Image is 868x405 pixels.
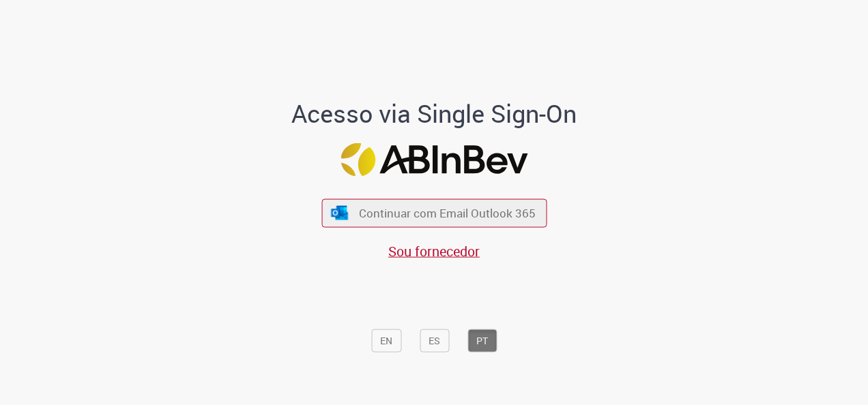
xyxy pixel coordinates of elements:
[388,241,480,260] a: Sou fornecedor
[341,143,527,177] img: Logo ABInBev
[371,329,401,352] button: EN
[321,199,547,227] button: ícone Azure/Microsoft 360 Continuar com Email Outlook 365
[420,329,449,352] button: ES
[359,205,536,221] span: Continuar com Email Outlook 365
[245,100,624,127] h1: Acesso via Single Sign-On
[467,329,497,352] button: PT
[330,205,349,220] img: ícone Azure/Microsoft 360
